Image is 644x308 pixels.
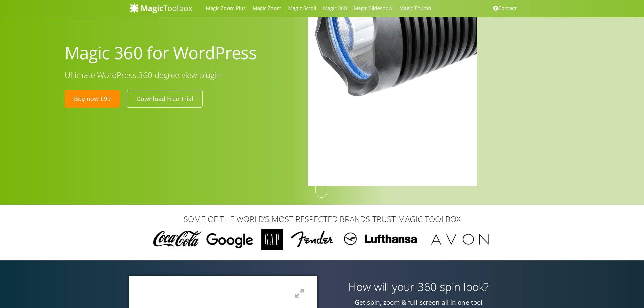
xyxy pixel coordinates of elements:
[327,281,510,293] h3: How will your 360 spin look?
[65,42,298,64] h1: Magic 360 for WordPress
[149,229,495,250] img: Magic Toolbox Customers
[65,90,120,108] a: Buy now £99
[129,215,515,223] h3: SOME OF THE WORLD’S MOST RESPECTED BRANDS TRUST MAGIC TOOLBOX
[327,299,510,306] p: Get spin, zoom & full-screen all in one tool
[127,90,203,108] a: Download Free Trial
[65,71,298,79] h3: Ultimate WordPress 360 degree view plugin
[129,3,192,13] img: MagicToolbox.com - Image tools for your website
